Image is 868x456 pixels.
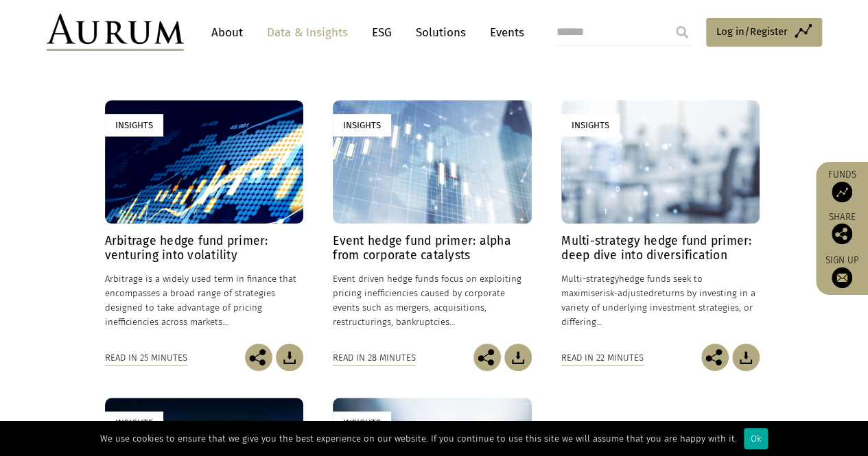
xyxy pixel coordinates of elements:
[483,20,524,45] a: Events
[333,411,391,434] div: Insights
[504,344,532,371] img: Download Article
[706,18,822,47] a: Log in/Register
[333,114,391,136] div: Insights
[561,234,760,263] h4: Multi-strategy hedge fund primer: deep dive into diversification
[409,20,473,45] a: Solutions
[105,234,303,263] h4: Arbitrage hedge fund primer: venturing into volatility
[832,224,852,244] img: Share this post
[561,272,760,330] p: hedge funds seek to maximise returns by investing in a variety of underlying investment strategie...
[204,20,250,45] a: About
[365,20,399,45] a: ESG
[732,344,760,371] img: Download Article
[333,272,531,330] p: Event driven hedge funds focus on exploiting pricing inefficiencies caused by corporate events su...
[600,288,654,298] span: risk-adjusted
[823,254,861,288] a: Sign up
[105,100,303,344] a: Insights Arbitrage hedge fund primer: venturing into volatility Arbitrage is a widely used term i...
[832,267,852,288] img: Sign up to our newsletter
[561,274,619,284] span: Multi-strategy
[832,182,852,202] img: Access Funds
[333,100,531,344] a: Insights Event hedge fund primer: alpha from corporate catalysts Event driven hedge funds focus o...
[744,428,768,449] div: Ok
[823,213,861,244] div: Share
[701,344,729,371] img: Share this post
[333,350,416,365] div: Read in 28 minutes
[561,100,760,344] a: Insights Multi-strategy hedge fund primer: deep dive into diversification Multi-strategyhedge fun...
[823,169,861,202] a: Funds
[105,114,163,136] div: Insights
[561,350,644,365] div: Read in 22 minutes
[105,350,187,365] div: Read in 25 minutes
[47,14,184,51] img: Aurum
[668,19,696,46] input: Submit
[333,234,531,263] h4: Event hedge fund primer: alpha from corporate catalysts
[105,272,303,330] p: Arbitrage is a widely used term in finance that encompasses a broad range of strategies designed ...
[716,23,788,40] span: Log in/Register
[260,20,355,45] a: Data & Insights
[561,114,620,136] div: Insights
[105,411,163,434] div: Insights
[473,344,501,371] img: Share this post
[245,344,272,371] img: Share this post
[276,344,303,371] img: Download Article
